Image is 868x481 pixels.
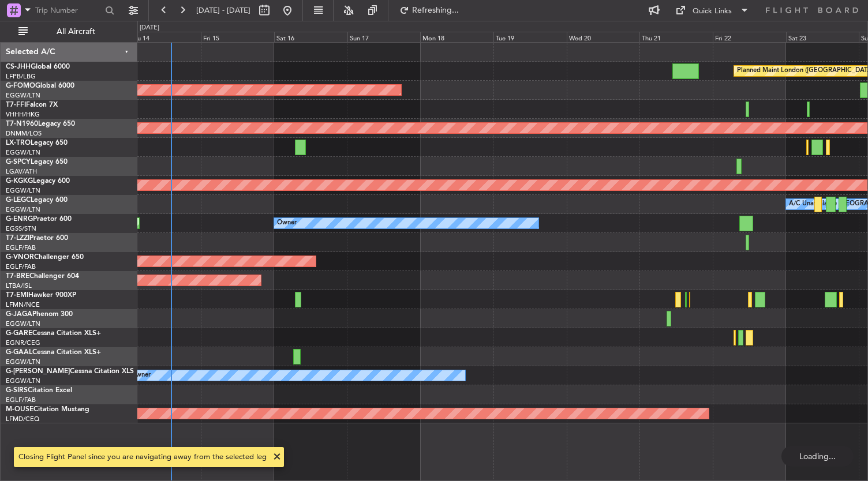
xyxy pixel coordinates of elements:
span: G-VNOR [6,254,34,261]
span: G-GARE [6,330,32,337]
a: T7-BREChallenger 604 [6,273,79,280]
span: M-OUSE [6,406,33,413]
a: EGNR/CEG [6,339,40,347]
a: G-VNORChallenger 650 [6,254,84,261]
div: Quick Links [693,6,732,17]
span: T7-EMI [6,292,28,299]
div: Closing Flight Panel since you are navigating away from the selected leg [18,452,267,463]
span: T7-N1960 [6,121,38,127]
a: EGGW/LTN [6,205,40,214]
div: Fri 22 [713,32,786,42]
a: EGSS/STN [6,224,36,233]
a: LFMN/NCE [6,300,40,309]
span: T7-BRE [6,273,29,280]
a: M-OUSECitation Mustang [6,406,89,413]
a: VHHH/HKG [6,110,40,119]
div: Sat 16 [274,32,347,42]
a: LTBA/ISL [6,281,32,290]
a: LGAV/ATH [6,167,37,176]
div: Wed 20 [567,32,640,42]
a: LX-TROLegacy 650 [6,140,68,146]
div: [DATE] [140,23,159,33]
a: EGLF/FAB [6,243,36,252]
div: Sun 17 [347,32,421,42]
input: Trip Number [35,2,102,19]
span: G-JAGA [6,311,32,318]
button: Refreshing... [394,1,463,20]
span: G-GAAL [6,349,32,356]
span: G-SIRS [6,387,28,394]
a: CS-JHHGlobal 6000 [6,63,70,70]
a: EGGW/LTN [6,148,40,157]
a: EGGW/LTN [6,186,40,195]
button: Quick Links [669,1,755,20]
a: EGGW/LTN [6,91,40,100]
div: Tue 19 [493,32,567,42]
span: G-[PERSON_NAME] [6,368,70,375]
div: Fri 15 [201,32,274,42]
a: G-ENRGPraetor 600 [6,216,72,223]
a: T7-EMIHawker 900XP [6,292,76,299]
div: Thu 14 [128,32,201,42]
button: All Aircraft [13,22,125,41]
span: G-SPCY [6,159,31,166]
span: G-ENRG [6,216,33,223]
span: CS-JHH [6,63,31,70]
div: Mon 18 [420,32,493,42]
a: G-GAALCessna Citation XLS+ [6,349,101,356]
a: T7-N1960Legacy 650 [6,121,75,127]
a: T7-FFIFalcon 7X [6,102,58,108]
div: Sat 23 [786,32,859,42]
a: LFMD/CEQ [6,415,39,423]
a: G-JAGAPhenom 300 [6,311,73,318]
a: G-SPCYLegacy 650 [6,159,68,166]
a: DNMM/LOS [6,129,42,138]
div: Owner [131,367,151,384]
div: Thu 21 [639,32,713,42]
a: G-GARECessna Citation XLS+ [6,330,101,337]
a: G-LEGCLegacy 600 [6,197,68,204]
a: EGGW/LTN [6,320,40,328]
span: All Aircraft [30,28,122,36]
span: G-KGKG [6,178,33,185]
span: G-LEGC [6,197,31,204]
div: Owner [277,215,297,232]
span: LX-TRO [6,140,31,146]
span: Refreshing... [411,6,460,14]
span: G-FOMO [6,82,35,89]
a: EGGW/LTN [6,377,40,385]
span: T7-FFI [6,102,26,108]
a: G-FOMOGlobal 6000 [6,82,74,89]
a: G-SIRSCitation Excel [6,387,72,394]
div: Loading... [781,446,854,467]
a: EGGW/LTN [6,358,40,366]
a: G-KGKGLegacy 600 [6,178,70,185]
a: EGLF/FAB [6,262,36,271]
a: T7-LZZIPraetor 600 [6,235,68,242]
a: EGLF/FAB [6,396,36,404]
span: T7-LZZI [6,235,29,242]
a: G-[PERSON_NAME]Cessna Citation XLS [6,368,134,375]
span: [DATE] - [DATE] [196,5,250,16]
a: LFPB/LBG [6,72,36,81]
